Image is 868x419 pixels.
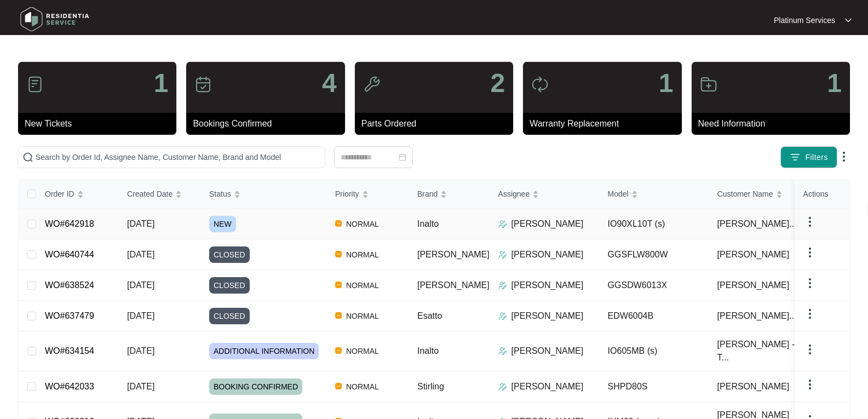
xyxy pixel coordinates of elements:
[511,345,584,358] p: [PERSON_NAME]
[803,343,817,356] img: dropdown arrow
[342,279,383,292] span: NORMAL
[417,311,442,320] span: Esatto
[335,282,342,288] img: Vercel Logo
[127,280,154,290] span: [DATE]
[118,180,200,209] th: Created Date
[25,117,176,130] p: New Tickets
[335,312,342,319] img: Vercel Logo
[22,152,33,163] img: search-icon
[498,188,530,200] span: Assignee
[599,331,709,371] td: IO605MB (s)
[717,217,797,231] span: [PERSON_NAME]...
[335,347,342,354] img: Vercel Logo
[790,152,801,163] img: filter icon
[361,117,513,130] p: Parts Ordered
[335,383,342,389] img: Vercel Logo
[717,188,773,200] span: Customer Name
[45,382,94,391] a: WO#642033
[599,270,709,301] td: GGSDW6013X
[417,188,438,200] span: Brand
[45,250,94,259] a: WO#640744
[803,215,817,228] img: dropdown arrow
[700,76,717,93] img: icon
[36,151,320,163] input: Search by Order Id, Assignee Name, Customer Name, Brand and Model
[45,280,94,290] a: WO#638524
[498,312,507,320] img: Assigner Icon
[599,180,709,209] th: Model
[795,180,849,209] th: Actions
[498,220,507,228] img: Assigner Icon
[209,188,231,200] span: Status
[342,248,383,261] span: NORMAL
[322,70,337,96] p: 4
[608,188,629,200] span: Model
[45,188,74,200] span: Order ID
[511,248,584,261] p: [PERSON_NAME]
[803,277,817,290] img: dropdown arrow
[335,188,359,200] span: Priority
[209,277,250,294] span: CLOSED
[709,180,818,209] th: Customer Name
[803,307,817,320] img: dropdown arrow
[599,209,709,239] td: IO90XL10T (s)
[127,311,154,320] span: [DATE]
[717,279,790,292] span: [PERSON_NAME]
[45,346,94,355] a: WO#634154
[193,117,344,130] p: Bookings Confirmed
[511,309,584,323] p: [PERSON_NAME]
[511,217,584,231] p: [PERSON_NAME]
[209,378,302,395] span: BOOKING CONFIRMED
[531,76,549,93] img: icon
[154,70,169,96] p: 1
[803,378,817,391] img: dropdown arrow
[342,380,383,393] span: NORMAL
[511,279,584,292] p: [PERSON_NAME]
[530,117,681,130] p: Warranty Replacement
[498,347,507,355] img: Assigner Icon
[127,382,154,391] span: [DATE]
[599,239,709,270] td: GGSFLW800W
[26,76,44,93] img: icon
[498,382,507,391] img: Assigner Icon
[837,150,850,163] img: dropdown arrow
[342,345,383,358] span: NORMAL
[659,70,674,96] p: 1
[200,180,326,209] th: Status
[127,219,154,228] span: [DATE]
[417,250,490,259] span: [PERSON_NAME]
[363,76,381,93] img: icon
[511,380,584,393] p: [PERSON_NAME]
[342,309,383,323] span: NORMAL
[490,70,505,96] p: 2
[342,217,383,231] span: NORMAL
[127,346,154,355] span: [DATE]
[780,146,837,168] button: filter iconFilters
[194,76,212,93] img: icon
[417,346,439,355] span: Inalto
[127,250,154,259] span: [DATE]
[409,180,490,209] th: Brand
[717,380,790,393] span: [PERSON_NAME]
[717,248,790,261] span: [PERSON_NAME]
[827,70,842,96] p: 1
[36,180,118,209] th: Order ID
[417,219,439,228] span: Inalto
[803,246,817,259] img: dropdown arrow
[417,280,490,290] span: [PERSON_NAME]
[417,382,444,391] span: Stirling
[127,188,173,200] span: Created Date
[599,371,709,402] td: SHPD80S
[498,250,507,259] img: Assigner Icon
[209,216,236,232] span: NEW
[774,15,835,26] p: Platinum Services
[498,281,507,290] img: Assigner Icon
[698,117,850,130] p: Need Information
[209,308,250,324] span: CLOSED
[209,343,319,359] span: ADDITIONAL INFORMATION
[717,338,804,364] span: [PERSON_NAME] - T...
[16,3,93,36] img: residentia service logo
[45,311,94,320] a: WO#637479
[717,309,797,323] span: [PERSON_NAME]...
[335,251,342,257] img: Vercel Logo
[335,220,342,227] img: Vercel Logo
